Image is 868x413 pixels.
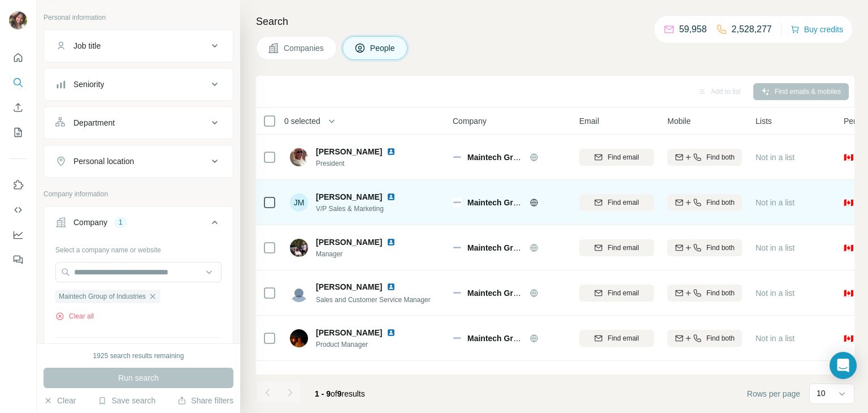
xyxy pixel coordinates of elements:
[9,97,27,118] button: Enrich CSV
[453,289,462,298] img: Logo of Maintech Group of Industries
[607,152,639,162] span: Find email
[73,217,107,228] div: Company
[756,153,795,162] span: Not in a list
[844,152,853,163] span: 🇨🇦
[467,334,577,343] span: Maintech Group of Industries
[290,239,308,257] img: Avatar
[844,287,853,299] span: 🇨🇦
[453,153,462,162] img: Logo of Maintech Group of Industries
[844,242,853,253] span: 🇨🇦
[73,117,115,128] div: Department
[817,388,826,399] p: 10
[667,149,742,166] button: Find both
[337,389,342,398] span: 9
[467,153,577,162] span: Maintech Group of Industries
[387,192,396,201] img: LinkedIn logo
[44,209,233,240] button: Company1
[44,71,233,98] button: Seniority
[177,395,233,406] button: Share filters
[667,115,691,127] span: Mobile
[9,225,27,245] button: Dashboard
[387,373,396,382] img: LinkedIn logo
[316,249,409,259] span: Manager
[316,372,382,384] span: [PERSON_NAME]
[453,115,487,127] span: Company
[73,40,101,51] div: Job title
[579,149,654,166] button: Find email
[315,389,331,398] span: 1 - 9
[706,152,735,162] span: Find both
[316,146,382,157] span: [PERSON_NAME]
[387,238,396,247] img: LinkedIn logo
[284,115,320,127] span: 0 selected
[453,198,462,207] img: Logo of Maintech Group of Industries
[756,198,795,207] span: Not in a list
[316,236,382,248] span: [PERSON_NAME]
[44,189,233,199] p: Company information
[607,243,639,253] span: Find email
[290,193,308,212] div: JM
[387,147,396,156] img: LinkedIn logo
[9,249,27,270] button: Feedback
[290,375,308,393] img: Avatar
[579,285,654,302] button: Find email
[830,352,857,379] div: Open Intercom Messenger
[370,42,396,54] span: People
[316,191,382,203] span: [PERSON_NAME]
[93,351,184,361] div: 1925 search results remaining
[706,243,735,253] span: Find both
[667,194,742,211] button: Find both
[55,311,94,321] button: Clear all
[44,12,233,23] p: Personal information
[453,334,462,343] img: Logo of Maintech Group of Industries
[607,288,639,298] span: Find email
[387,328,396,337] img: LinkedIn logo
[98,395,155,406] button: Save search
[579,115,599,127] span: Email
[579,239,654,256] button: Find email
[467,243,577,252] span: Maintech Group of Industries
[579,194,654,211] button: Find email
[316,158,409,169] span: President
[316,339,409,350] span: Product Manager
[44,148,233,175] button: Personal location
[9,11,27,29] img: Avatar
[844,333,853,344] span: 🇨🇦
[579,330,654,347] button: Find email
[747,388,800,399] span: Rows per page
[316,296,431,304] span: Sales and Customer Service Manager
[453,243,462,252] img: Logo of Maintech Group of Industries
[9,122,27,143] button: My lists
[55,240,222,255] div: Select a company name or website
[607,333,639,343] span: Find email
[315,389,365,398] span: results
[706,333,735,343] span: Find both
[607,197,639,208] span: Find email
[9,48,27,68] button: Quick start
[9,175,27,195] button: Use Surfe on LinkedIn
[667,330,742,347] button: Find both
[44,395,76,406] button: Clear
[44,109,233,136] button: Department
[756,243,795,252] span: Not in a list
[331,389,337,398] span: of
[706,288,735,298] span: Find both
[667,239,742,256] button: Find both
[387,282,396,291] img: LinkedIn logo
[756,115,772,127] span: Lists
[44,32,233,59] button: Job title
[316,281,382,292] span: [PERSON_NAME]
[59,291,146,302] span: Maintech Group of Industries
[756,289,795,298] span: Not in a list
[679,23,707,36] p: 59,958
[467,289,577,298] span: Maintech Group of Industries
[114,217,127,227] div: 1
[791,21,843,37] button: Buy credits
[256,14,854,29] h4: Search
[284,42,325,54] span: Companies
[467,198,577,207] span: Maintech Group of Industries
[756,334,795,343] span: Not in a list
[316,204,409,214] span: V/P Sales & Marketing
[9,72,27,93] button: Search
[316,327,382,338] span: [PERSON_NAME]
